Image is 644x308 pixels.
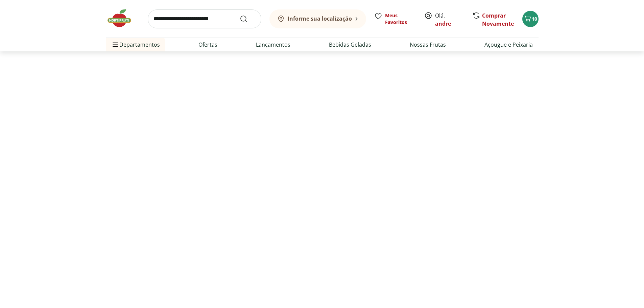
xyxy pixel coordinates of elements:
[385,12,416,26] span: Meus Favoritos
[269,9,366,28] button: Informe sua localização
[410,41,446,49] a: Nossas Frutas
[256,41,290,49] a: Lançamentos
[532,16,537,22] span: 10
[106,8,140,28] img: Hortifruti
[111,37,119,53] button: Menu
[288,15,352,22] b: Informe sua localização
[329,41,371,49] a: Bebidas Geladas
[111,37,160,53] span: Departamentos
[374,12,416,26] a: Meus Favoritos
[435,20,451,27] a: andre
[148,9,261,28] input: search
[484,41,533,49] a: Açougue e Peixaria
[522,11,539,27] button: Carrinho
[240,15,256,23] button: Submit Search
[198,41,217,49] a: Ofertas
[482,12,514,27] a: Comprar Novamente
[435,11,465,28] span: Olá,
